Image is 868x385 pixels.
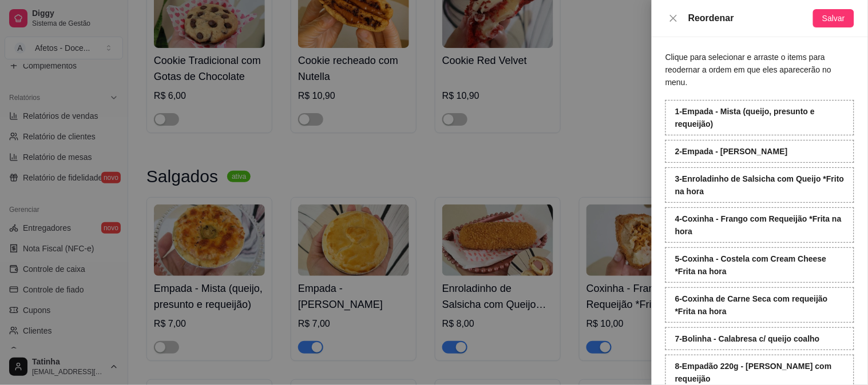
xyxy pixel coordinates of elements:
[665,53,831,87] span: Clique para selecionar e arraste o items para reodernar a ordem em que eles aparecerão no menu.
[822,12,845,25] span: Salvar
[669,14,678,23] span: close
[675,362,832,383] strong: 8 - Empadão 220g - [PERSON_NAME] com requeijão
[675,214,842,236] strong: 4 - Coxinha - Frango com Requeijão *Frita na hora
[675,147,788,156] strong: 2 - Empada - [PERSON_NAME]
[675,174,845,196] strong: 3 - Enroladinho de Salsicha com Queijo *Frito na hora
[813,9,854,27] button: Salvar
[665,13,681,24] button: Close
[675,294,828,316] strong: 6 - Coxinha de Carne Seca com requeijão *Frita na hora
[675,254,827,276] strong: 5 - Coxinha - Costela com Cream Cheese *Frita na hora
[675,107,815,129] strong: 1 - Empada - Mista (queijo, presunto e requeijão)
[688,11,813,25] div: Reordenar
[675,334,820,343] strong: 7 - Bolinha - Calabresa c/ queijo coalho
